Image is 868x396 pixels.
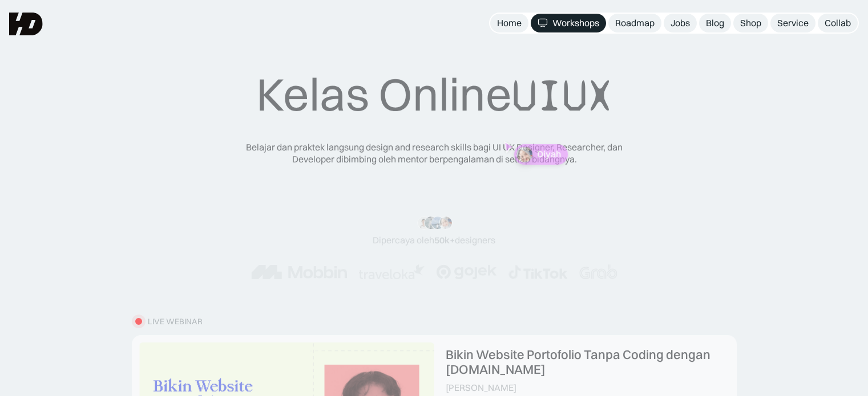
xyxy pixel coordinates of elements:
a: Home [490,14,528,32]
div: Home [497,17,522,29]
a: Workshops [531,14,606,32]
div: Kelas Online [256,67,612,123]
div: Collab [825,17,851,29]
p: Diyah [537,149,561,160]
span: UIUX [512,68,612,123]
div: Shop [740,17,761,29]
a: Roadmap [608,14,661,32]
div: Blog [706,17,724,29]
a: Service [770,14,815,32]
a: Blog [699,14,731,32]
a: Shop [733,14,768,32]
div: Dipercaya oleh designers [373,234,495,246]
span: 50k+ [434,234,455,246]
div: Belajar dan praktek langsung design and research skills bagi UI UX Designer, Researcher, dan Deve... [229,141,640,165]
div: Roadmap [615,17,655,29]
div: Jobs [671,17,690,29]
div: LIVE WEBINAR [148,317,203,326]
a: Jobs [664,14,697,32]
div: Service [777,17,809,29]
a: Collab [818,14,858,32]
div: Workshops [552,17,599,29]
